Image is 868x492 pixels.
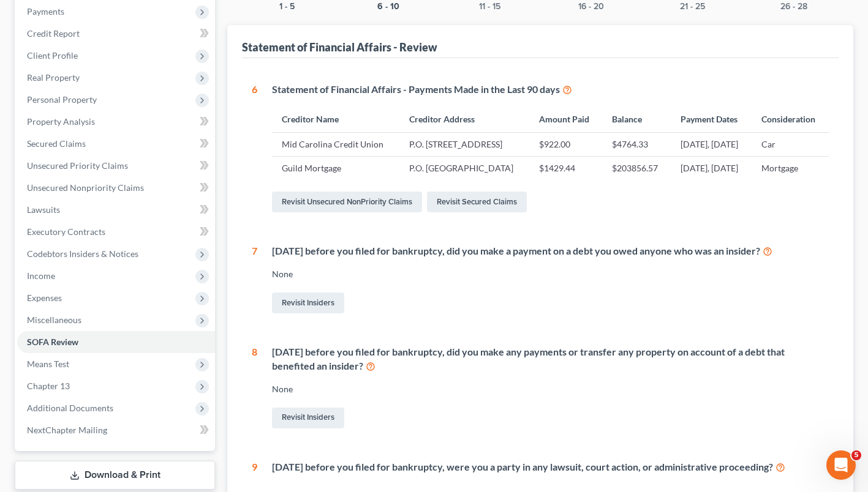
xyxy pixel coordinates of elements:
td: P.O. [STREET_ADDRESS] [399,133,529,156]
button: 16 - 20 [578,2,604,11]
span: Secured Claims [27,138,86,149]
a: SOFA Review [17,331,215,353]
div: None [272,268,829,280]
div: In observance of the NextChapter team will be out of office on . Our team will be unavailable for... [20,103,191,187]
div: 6 [252,83,257,215]
button: Gif picker [39,398,48,408]
p: Active [DATE] [59,15,113,28]
span: Miscellaneous [27,315,81,325]
th: Creditor Name [272,106,399,133]
span: Real Property [27,72,80,83]
span: Income [27,270,55,281]
span: Additional Documents [27,403,113,413]
a: Revisit Secured Claims [427,192,527,212]
span: Credit Report [27,28,80,39]
span: Expenses [27,293,62,303]
div: 7 [252,244,257,316]
span: Client Profile [27,50,78,61]
td: Mortgage [752,156,829,179]
div: [PERSON_NAME] • 7m ago [20,252,118,259]
th: Payment Dates [671,106,752,133]
a: Secured Claims [17,133,215,155]
div: None [272,383,829,395]
div: Close [215,5,237,27]
span: Chapter 13 [27,381,70,391]
span: Personal Property [27,94,97,105]
span: Executory Contracts [27,226,105,237]
span: SOFA Review [27,337,78,347]
span: Property Analysis [27,116,95,127]
button: go back [8,5,31,28]
button: Home [192,5,215,28]
th: Amount Paid [529,106,602,133]
b: [DATE] [30,128,62,138]
iframe: Intercom live chat [826,450,856,480]
a: Lawsuits [17,199,215,221]
a: Property Analysis [17,111,215,133]
button: 26 - 28 [780,2,807,11]
a: NextChapter Mailing [17,419,215,441]
a: Unsecured Priority Claims [17,155,215,177]
a: Revisit Insiders [272,293,344,313]
span: Means Test [27,359,69,369]
td: [DATE], [DATE] [671,133,752,156]
td: P.O. [GEOGRAPHIC_DATA] [399,156,529,179]
b: [DATE], [91,104,127,114]
button: 6 - 10 [377,2,399,11]
a: Download & Print [15,461,215,490]
button: Upload attachment [58,398,68,408]
span: NextChapter Mailing [27,425,107,435]
div: Statement of Financial Affairs - Payments Made in the Last 90 days [272,83,829,97]
div: [DATE] before you filed for bankruptcy, did you make any payments or transfer any property on acc... [272,345,829,373]
button: 21 - 25 [680,2,705,11]
td: $922.00 [529,133,602,156]
button: 1 - 5 [279,2,295,11]
th: Consideration [752,106,829,133]
td: Guild Mortgage [272,156,399,179]
a: Unsecured Nonpriority Claims [17,177,215,199]
div: In observance of[DATE],the NextChapter team will be out of office on[DATE]. Our team will be unav... [10,96,201,249]
div: Statement of Financial Affairs - Review [242,40,437,54]
button: 11 - 15 [479,2,500,11]
span: 5 [851,450,861,460]
td: $1429.44 [529,156,602,179]
textarea: Message… [10,373,235,393]
span: Unsecured Nonpriority Claims [27,182,144,193]
td: $4764.33 [602,133,671,156]
span: Payments [27,6,64,17]
img: Profile image for Emma [35,7,55,26]
div: [DATE] before you filed for bankruptcy, were you a party in any lawsuit, court action, or adminis... [272,460,829,474]
span: Codebtors Insiders & Notices [27,248,138,259]
span: Unsecured Priority Claims [27,160,128,171]
b: [DATE] [30,176,62,186]
span: Lawsuits [27,204,60,215]
button: Start recording [78,398,88,408]
div: [DATE] before you filed for bankruptcy, did you make a payment on a debt you owed anyone who was ... [272,244,829,258]
td: Mid Carolina Credit Union [272,133,399,156]
button: Emoji picker [19,398,29,408]
div: 8 [252,345,257,431]
div: Emma says… [10,96,235,276]
a: Help Center [20,194,165,216]
button: Send a message… [210,393,230,413]
a: Revisit Unsecured NonPriority Claims [272,192,422,212]
td: Car [752,133,829,156]
div: We encourage you to use the to answer any questions and we will respond to any unanswered inquiri... [20,193,191,241]
td: $203856.57 [602,156,671,179]
h1: [PERSON_NAME] [59,6,139,15]
a: Revisit Insiders [272,408,344,428]
a: Credit Report [17,23,215,45]
th: Creditor Address [399,106,529,133]
th: Balance [602,106,671,133]
a: Executory Contracts [17,221,215,243]
td: [DATE], [DATE] [671,156,752,179]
